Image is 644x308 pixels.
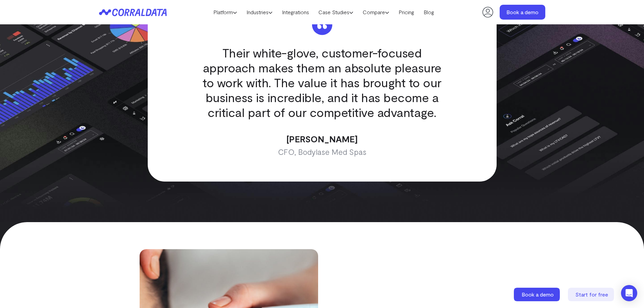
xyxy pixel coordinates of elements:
[358,7,394,17] a: Compare
[314,7,358,17] a: Case Studies
[500,5,545,20] a: Book a demo
[575,291,608,298] span: Start for free
[196,133,448,144] p: [PERSON_NAME]
[209,7,242,17] a: Platform
[621,285,637,301] div: Open Intercom Messenger
[196,146,448,158] p: CFO, Bodylase Med Spas
[394,7,419,17] a: Pricing
[514,288,561,301] a: Book a demo
[3,10,105,62] iframe: profile
[419,7,439,17] a: Blog
[568,288,615,301] a: Start for free
[242,7,277,17] a: Industries
[522,291,554,298] span: Book a demo
[196,45,448,120] q: Their white-glove, customer-focused approach makes them an absolute pleasure to work with. The va...
[277,7,314,17] a: Integrations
